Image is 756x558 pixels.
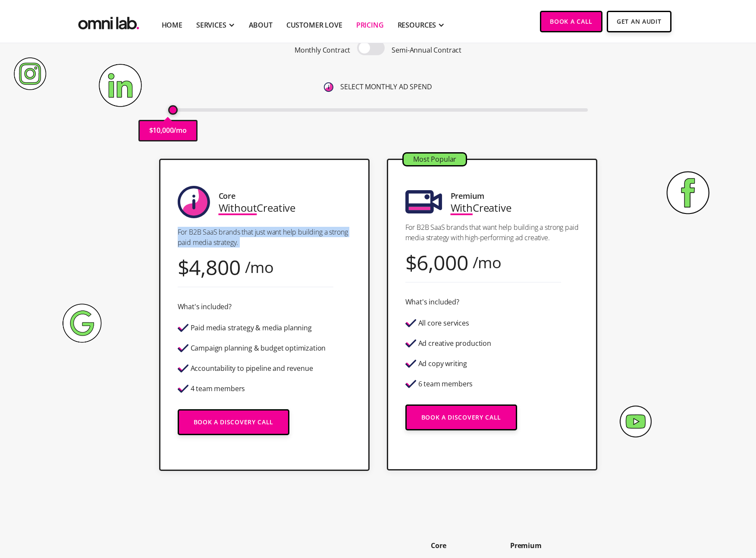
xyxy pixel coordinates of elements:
a: Home [162,20,182,30]
div: 4 team members [191,385,245,392]
p: For B2B SaaS brands that just want help building a strong paid media strategy. [178,227,351,248]
div: SERVICES [196,20,226,30]
a: Book a Discovery Call [405,404,518,430]
div: What's included? [405,296,459,308]
span: Without [219,201,257,215]
a: Get An Audit [607,11,671,32]
iframe: Chat Widget [601,458,756,558]
div: /mo [473,257,502,268]
div: Core [431,540,502,552]
div: Ad creative production [418,340,491,347]
div: Creative [219,202,296,213]
div: RESOURCES [398,20,436,30]
div: 4,800 [189,261,240,273]
div: Creative [451,202,511,213]
p: For B2B SaaS brands that want help building a strong paid media strategy with high-performing ad ... [405,222,579,243]
div: Core [219,190,235,202]
div: Campaign planning & budget optimization [191,345,326,352]
p: Monthly Contract [295,44,350,56]
div: Premium [510,540,581,552]
div: /mo [245,261,274,273]
div: All core services [418,320,469,327]
div: $ [178,261,189,273]
p: $ [149,125,153,136]
p: Semi-Annual Contract [392,44,461,56]
div: $ [405,257,417,268]
div: Most Popular [404,154,466,165]
a: Book a Discovery Call [178,409,290,435]
img: 6410812402e99d19b372aa32_omni-nav-info.svg [324,82,333,92]
a: home [76,11,141,32]
span: With [451,201,473,215]
p: SELECT MONTHLY AD SPEND [340,81,432,93]
a: About [249,20,273,30]
div: Accountability to pipeline and revenue [191,365,313,372]
div: 6,000 [417,257,468,268]
p: 10,000 [153,125,173,136]
a: Customer Love [286,20,342,30]
a: Book a Call [540,11,602,32]
div: Ad copy writing [418,360,467,367]
a: Pricing [356,20,384,30]
div: Premium [451,190,484,202]
div: 6 team members [418,380,473,388]
div: Paid media strategy & media planning [191,324,312,332]
p: /mo [173,125,187,136]
div: What's included? [178,301,232,313]
img: Omni Lab: B2B SaaS Demand Generation Agency [76,11,141,32]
